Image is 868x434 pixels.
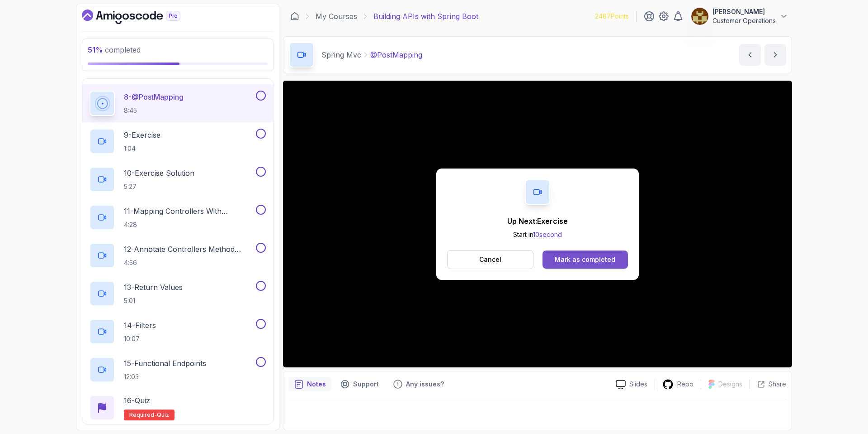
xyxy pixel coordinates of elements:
span: completed [88,45,141,54]
span: quiz [157,411,169,419]
p: 5:27 [124,182,194,191]
p: 5:01 [124,296,183,305]
p: Spring Mvc [321,49,361,60]
p: Any issues? [406,380,444,389]
button: user profile image[PERSON_NAME]Customer Operations [691,7,788,25]
p: Building APIs with Spring Boot [373,11,478,22]
button: 11-Mapping Controllers With @Requestmapping4:28 [90,205,266,230]
p: 8 - @PostMapping [124,92,184,102]
p: @PostMapping [370,49,422,60]
p: 9 - Exercise [124,130,160,140]
button: 14-Filters10:07 [90,319,266,344]
a: Dashboard [82,10,201,24]
p: Notes [307,380,326,389]
p: Start in [507,230,568,239]
p: 8:45 [124,106,184,115]
button: Support button [335,377,384,391]
button: Mark as completed [542,251,628,269]
p: 12:03 [124,372,206,381]
iframe: 8 - @PostMapping [283,81,792,367]
p: Support [353,380,379,389]
span: 51 % [88,45,103,54]
p: 14 - Filters [124,320,156,331]
p: Up Next: Exercise [507,216,568,227]
div: Mark as completed [555,255,615,264]
span: Required- [129,411,157,419]
p: 10:07 [124,334,156,343]
p: Share [769,380,786,389]
p: Designs [718,380,742,389]
p: Repo [677,380,693,389]
button: Cancel [447,250,533,269]
button: next content [764,44,786,66]
a: Repo [655,379,701,390]
img: user profile image [691,8,708,25]
a: Slides [609,380,655,389]
p: Slides [629,380,647,389]
button: 16-QuizRequired-quiz [90,395,266,420]
p: [PERSON_NAME] [712,7,776,16]
button: 13-Return Values5:01 [90,281,266,306]
button: Share [750,380,786,389]
a: Dashboard [290,12,299,21]
p: 15 - Functional Endpoints [124,358,206,369]
p: 4:28 [124,220,254,229]
p: 2487 Points [595,12,629,21]
button: 9-Exercise1:04 [90,129,266,154]
p: Cancel [479,255,501,264]
button: 8-@PostMapping8:45 [90,91,266,116]
p: 10 - Exercise Solution [124,168,194,178]
p: 12 - Annotate Controllers Method Arguments [124,244,254,255]
p: Customer Operations [712,16,776,25]
button: notes button [289,377,331,391]
p: 1:04 [124,144,160,153]
button: Feedback button [388,377,449,391]
span: 10 second [533,231,562,238]
p: 13 - Return Values [124,282,183,293]
button: 15-Functional Endpoints12:03 [90,357,266,382]
button: 12-Annotate Controllers Method Arguments4:56 [90,243,266,268]
p: 11 - Mapping Controllers With @Requestmapping [124,206,254,217]
button: previous content [739,44,761,66]
button: 10-Exercise Solution5:27 [90,167,266,192]
a: My Courses [316,11,357,22]
p: 4:56 [124,258,254,267]
p: 16 - Quiz [124,395,150,406]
